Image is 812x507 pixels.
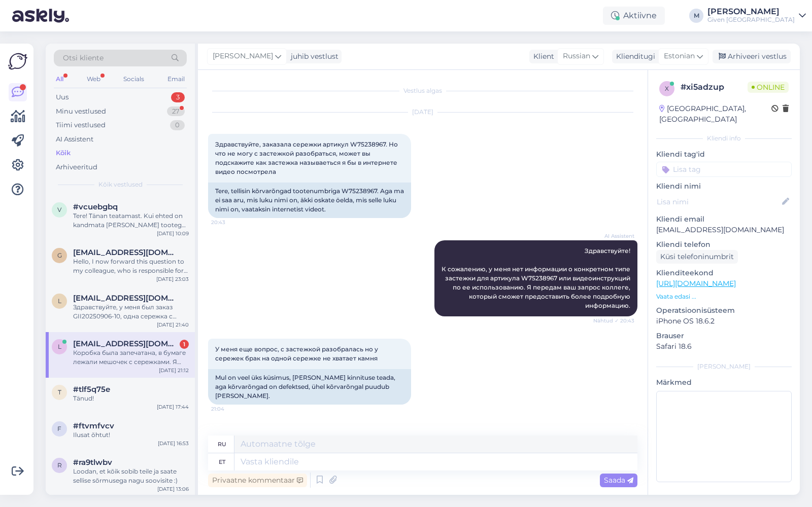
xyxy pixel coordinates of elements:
[218,436,226,453] div: ru
[213,51,273,62] span: [PERSON_NAME]
[681,81,748,93] div: # xi5adzup
[73,303,189,321] div: Здравствуйте, у меня был заказ GII20250906-10, одна сережка с браком у нее отсуствует камень и не...
[215,345,380,362] span: У меня еще вопрос, с застежкой разобралась но у сережек брак на одной сережке не хватает камня
[8,52,27,71] img: Askly Logo
[73,385,110,394] span: #tlf5q75e
[656,214,792,225] p: Kliendi email
[157,485,189,493] div: [DATE] 13:06
[604,476,633,485] span: Saada
[656,292,792,301] p: Vaata edasi ...
[63,53,104,63] span: Otsi kliente
[73,339,179,348] span: lera180692@gmail.com
[157,230,189,237] div: [DATE] 10:09
[656,239,792,250] p: Kliendi telefon
[73,458,112,467] span: #ra9tlwbv
[656,279,736,288] a: [URL][DOMAIN_NAME]
[563,51,590,62] span: Russian
[56,148,71,158] div: Kõik
[56,92,69,102] div: Uus
[219,453,225,470] div: et
[58,343,61,350] span: l
[656,181,792,192] p: Kliendi nimi
[208,183,411,218] div: Tere, tellisin kõrvarõngad tootenumbriga W75238967. Aga ma ei saa aru, mis luku nimi on, äkki osk...
[707,8,795,16] div: [PERSON_NAME]
[54,73,65,86] div: All
[73,394,189,403] div: Tänud!
[215,140,399,175] span: Здравствуйте, заказала сережки артикул W75238967. Но что не могу с застежкой разобраться, может в...
[287,51,339,62] div: juhib vestlust
[656,268,792,278] p: Klienditeekond
[713,50,791,63] div: Arhiveeri vestlus
[73,348,189,367] div: Коробка была запечатана, в бумаге лежали мешочек с сережками. Я заметила только когда померила. Ф...
[656,331,792,341] p: Brauser
[656,362,792,371] div: [PERSON_NAME]
[656,250,738,264] div: Küsi telefoninumbrit
[656,305,792,316] p: Operatsioonisüsteem
[73,248,179,257] span: g.matjuhhinaa@gmail.com
[664,51,695,62] span: Estonian
[442,247,632,309] span: Здравствуйте! К сожалению, у меня нет информации о конкретном типе застежки для артикула W7523896...
[57,425,61,432] span: f
[158,440,189,447] div: [DATE] 16:53
[73,202,118,211] span: #vcuebgbq
[73,467,189,485] div: Loodan, et kõik sobib teile ja saate sellise sõrmusega nagu soovisite :)
[656,149,792,160] p: Kliendi tag'id
[57,461,62,469] span: r
[157,403,189,411] div: [DATE] 17:44
[167,106,185,117] div: 27
[58,388,61,396] span: t
[73,421,114,430] span: #ftvmfvcv
[707,16,795,24] div: Given [GEOGRAPHIC_DATA]
[73,211,189,230] div: Tere! Tänan teatamast. Kui ehted on kandmata [PERSON_NAME] tootega on korras, siis saame teile ne...
[208,86,637,95] div: Vestlus algas
[98,180,143,189] span: Kõik vestlused
[208,369,411,405] div: Mul on veel üks küsimus, [PERSON_NAME] kinnituse teada, aga kõrvarõngad on defektsed, ühel kõrvar...
[159,367,189,374] div: [DATE] 21:12
[603,7,665,25] div: Aktiivne
[56,134,93,144] div: AI Assistent
[85,73,103,86] div: Web
[165,73,187,86] div: Email
[208,107,637,117] div: [DATE]
[211,405,249,413] span: 21:04
[56,120,106,130] div: Tiimi vestlused
[180,340,189,349] div: 1
[211,219,249,226] span: 20:43
[656,316,792,327] p: iPhone OS 18.6.2
[529,51,554,62] div: Klient
[689,9,703,23] div: M
[707,8,806,24] a: [PERSON_NAME]Given [GEOGRAPHIC_DATA]
[57,251,62,259] span: g
[748,82,789,93] span: Online
[656,225,792,235] p: [EMAIL_ADDRESS][DOMAIN_NAME]
[58,297,61,305] span: l
[656,341,792,352] p: Safari 18.6
[659,103,771,125] div: [GEOGRAPHIC_DATA], [GEOGRAPHIC_DATA]
[73,294,179,303] span: lera180692@gmail.com
[57,206,61,213] span: v
[73,430,189,440] div: Ilusat õhtut!
[657,196,780,207] input: Lisa nimi
[73,257,189,275] div: Hello, I now forward this question to my colleague, who is responsible for this. The reply will b...
[56,162,97,172] div: Arhiveeritud
[208,474,307,487] div: Privaatne kommentaar
[156,275,189,283] div: [DATE] 23:03
[56,106,106,117] div: Minu vestlused
[612,51,655,62] div: Klienditugi
[656,377,792,388] p: Märkmed
[665,85,669,92] span: x
[170,120,185,130] div: 0
[171,92,185,102] div: 3
[157,321,189,329] div: [DATE] 21:40
[593,317,634,324] span: Nähtud ✓ 20:43
[596,232,634,240] span: AI Assistent
[656,134,792,143] div: Kliendi info
[121,73,146,86] div: Socials
[656,162,792,177] input: Lisa tag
